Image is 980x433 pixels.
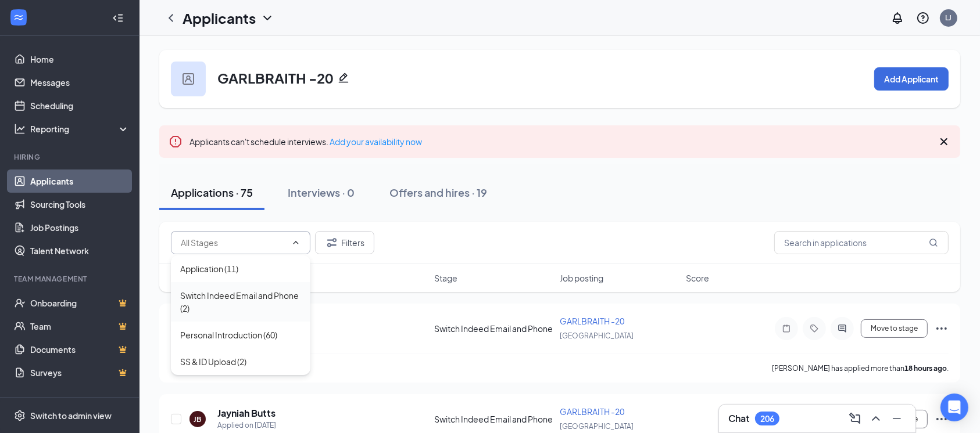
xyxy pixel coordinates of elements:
[217,68,333,88] h3: GARLBRAITH -20
[180,355,246,368] div: SS & ID Upload (2)
[14,123,26,135] svg: Analysis
[217,407,276,420] h5: Jayniah Butts
[194,414,202,424] div: JB
[772,363,949,373] p: [PERSON_NAME] has applied more than .
[846,409,864,428] button: ComposeMessage
[560,316,625,326] span: GARLBRAITH -20
[30,315,130,338] a: TeamCrown
[861,319,928,338] button: Move to stage
[189,136,422,147] span: Applicants can't schedule interviews.
[890,412,904,425] svg: Minimize
[180,289,301,315] div: Switch Indeed Email and Phone (2)
[848,412,862,425] svg: ComposeMessage
[180,329,277,341] div: Personal Introduction (60)
[30,193,130,216] a: Sourcing Tools
[890,11,904,25] svg: Notifications
[937,135,951,149] svg: Cross
[560,272,604,284] span: Job posting
[30,410,112,421] div: Switch to admin view
[291,238,301,247] svg: ChevronUp
[164,11,178,25] svg: ChevronLeft
[14,152,127,162] div: Hiring
[560,422,634,431] span: [GEOGRAPHIC_DATA]
[728,412,749,425] h3: Chat
[30,291,130,315] a: OnboardingCrown
[935,412,949,426] svg: Ellipses
[325,236,339,250] svg: Filter
[935,322,949,335] svg: Ellipses
[30,71,130,94] a: Messages
[181,236,287,249] input: All Stages
[774,231,949,254] input: Search in applications
[904,364,947,373] b: 18 hours ago
[30,239,130,262] a: Talent Network
[169,135,183,149] svg: Error
[30,48,130,71] a: Home
[13,12,24,23] svg: WorkstreamLogo
[946,13,952,23] div: LJ
[560,406,625,417] span: GARLBRAITH -20
[183,8,256,28] h1: Applicants
[835,324,849,333] svg: ActiveChat
[30,216,130,239] a: Job Postings
[217,420,276,431] div: Applied on [DATE]
[260,11,274,25] svg: ChevronDown
[874,67,949,91] button: Add Applicant
[338,72,349,84] svg: Pencil
[112,12,124,24] svg: Collapse
[14,274,127,284] div: Team Management
[14,396,127,406] div: Payroll
[434,413,553,425] div: Switch Indeed Email and Phone
[30,169,130,193] a: Applicants
[14,410,26,421] svg: Settings
[888,409,906,428] button: Minimize
[916,11,930,25] svg: QuestionInfo
[330,136,422,147] a: Add your availability now
[183,73,194,85] img: user icon
[940,394,968,421] div: Open Intercom Messenger
[30,338,130,361] a: DocumentsCrown
[315,231,374,254] button: Filter Filters
[171,185,253,200] div: Applications · 75
[560,331,634,340] span: [GEOGRAPHIC_DATA]
[779,324,793,333] svg: Note
[288,185,355,200] div: Interviews · 0
[929,238,938,247] svg: MagnifyingGlass
[30,94,130,117] a: Scheduling
[807,324,821,333] svg: Tag
[434,323,553,334] div: Switch Indeed Email and Phone
[869,412,883,425] svg: ChevronUp
[389,185,487,200] div: Offers and hires · 19
[760,414,774,424] div: 206
[867,409,885,428] button: ChevronUp
[30,123,130,135] div: Reporting
[30,361,130,384] a: SurveysCrown
[686,272,709,284] span: Score
[180,262,238,275] div: Application (11)
[434,272,457,284] span: Stage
